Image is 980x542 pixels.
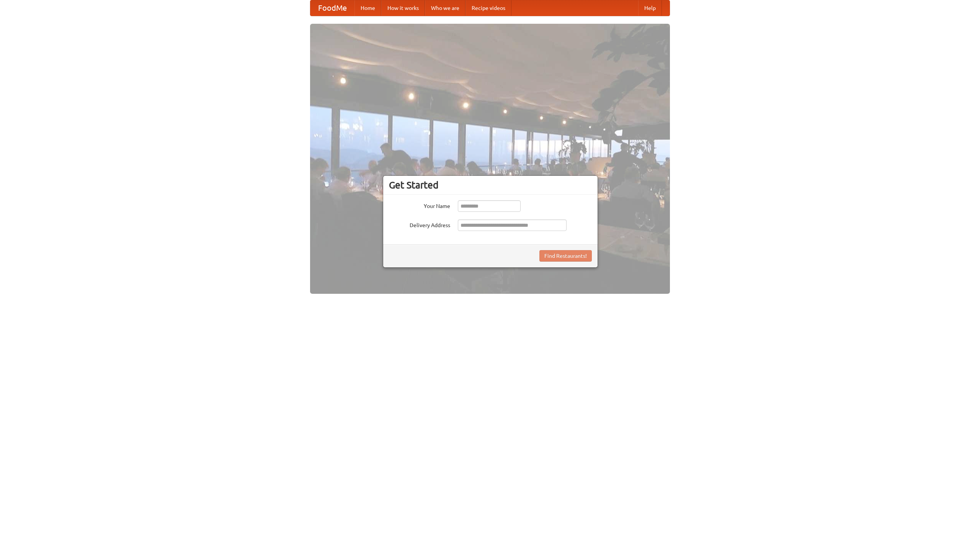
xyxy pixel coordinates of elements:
label: Your Name [389,200,450,210]
h3: Get Started [389,179,592,191]
a: Help [638,0,662,16]
a: FoodMe [310,0,354,16]
a: How it works [381,0,425,16]
label: Delivery Address [389,219,450,229]
button: Find Restaurants! [539,250,592,262]
a: Home [354,0,381,16]
a: Recipe videos [465,0,511,16]
a: Who we are [425,0,465,16]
